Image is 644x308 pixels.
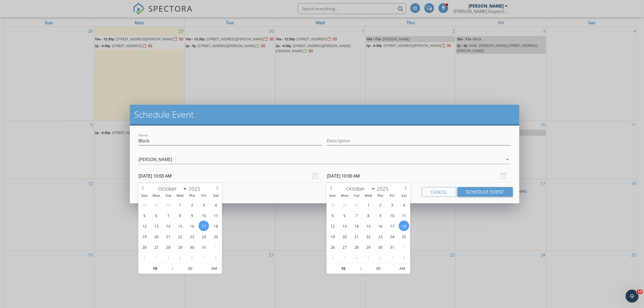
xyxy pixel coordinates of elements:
span: November 4, 2025 [163,252,173,263]
span: October 30, 2025 [375,242,385,252]
span: October 1, 2025 [175,199,185,210]
span: October 19, 2025 [139,231,150,242]
span: November 7, 2025 [199,252,209,263]
span: October 19, 2025 [327,231,338,242]
span: November 1, 2025 [399,242,409,252]
span: October 3, 2025 [199,199,209,210]
span: October 9, 2025 [375,210,385,221]
span: November 6, 2025 [187,252,197,263]
span: October 9, 2025 [187,210,197,221]
span: September 28, 2025 [139,199,150,210]
span: October 13, 2025 [339,221,350,231]
span: October 22, 2025 [175,231,185,242]
span: November 6, 2025 [375,252,385,263]
i: arrow_drop_down [504,156,511,163]
span: October 15, 2025 [363,221,374,231]
span: Sat [210,194,222,198]
span: 10 [637,290,643,294]
span: October 8, 2025 [363,210,374,221]
iframe: Intercom live chat [626,290,639,303]
span: October 5, 2025 [327,210,338,221]
span: October 16, 2025 [375,221,385,231]
span: October 21, 2025 [351,231,362,242]
span: Tue [351,194,362,198]
span: Sat [398,194,410,198]
span: October 18, 2025 [399,221,409,231]
span: October 25, 2025 [399,231,409,242]
span: October 4, 2025 [210,199,221,210]
span: October 12, 2025 [139,221,150,231]
span: November 3, 2025 [339,252,350,263]
span: : [172,263,173,274]
span: Thu [186,194,198,198]
span: October 16, 2025 [187,221,197,231]
span: November 7, 2025 [387,252,397,263]
span: November 1, 2025 [210,242,221,252]
span: November 8, 2025 [210,252,221,263]
span: November 8, 2025 [399,252,409,263]
span: October 2, 2025 [375,199,385,210]
span: October 23, 2025 [187,231,197,242]
span: October 26, 2025 [327,242,338,252]
span: October 27, 2025 [339,242,350,252]
span: October 20, 2025 [151,231,161,242]
span: November 3, 2025 [151,252,161,263]
span: October 12, 2025 [327,221,338,231]
button: Schedule Event [457,187,513,197]
span: Fri [198,194,210,198]
span: October 11, 2025 [399,210,409,221]
span: Mon [339,194,351,198]
span: November 2, 2025 [139,252,150,263]
span: October 4, 2025 [399,199,409,210]
span: November 2, 2025 [327,252,338,263]
span: Thu [374,194,386,198]
input: Year [375,185,393,192]
span: October 23, 2025 [375,231,385,242]
span: October 25, 2025 [210,231,221,242]
span: October 15, 2025 [175,221,185,231]
span: October 10, 2025 [387,210,397,221]
span: October 6, 2025 [339,210,350,221]
div: [PERSON_NAME] [138,157,172,162]
span: Tue [162,194,174,198]
span: October 22, 2025 [363,231,374,242]
span: : [360,263,362,274]
span: October 31, 2025 [199,242,209,252]
h2: Schedule Event [134,109,515,120]
span: October 13, 2025 [151,221,161,231]
span: Mon [150,194,162,198]
span: November 5, 2025 [363,252,374,263]
span: November 5, 2025 [175,252,185,263]
span: October 26, 2025 [139,242,150,252]
input: Select date [138,169,322,183]
span: October 28, 2025 [351,242,362,252]
span: October 18, 2025 [210,221,221,231]
span: October 20, 2025 [339,231,350,242]
span: October 8, 2025 [175,210,185,221]
span: October 28, 2025 [163,242,173,252]
span: September 30, 2025 [163,199,173,210]
span: October 17, 2025 [387,221,397,231]
button: Cancel [422,187,456,197]
span: September 30, 2025 [351,199,362,210]
span: Click to toggle [395,263,410,274]
span: October 5, 2025 [139,210,150,221]
span: Sun [138,194,150,198]
span: Wed [362,194,374,198]
span: October 31, 2025 [387,242,397,252]
span: October 1, 2025 [363,199,374,210]
span: October 7, 2025 [351,210,362,221]
span: September 28, 2025 [327,199,338,210]
span: September 29, 2025 [151,199,161,210]
input: Select date [327,169,511,183]
span: October 21, 2025 [163,231,173,242]
span: October 3, 2025 [387,199,397,210]
span: October 17, 2025 [199,221,209,231]
span: Fri [386,194,398,198]
span: October 2, 2025 [187,199,197,210]
span: October 14, 2025 [163,221,173,231]
span: Click to toggle [207,263,222,274]
span: October 11, 2025 [210,210,221,221]
span: October 7, 2025 [163,210,173,221]
span: October 6, 2025 [151,210,161,221]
